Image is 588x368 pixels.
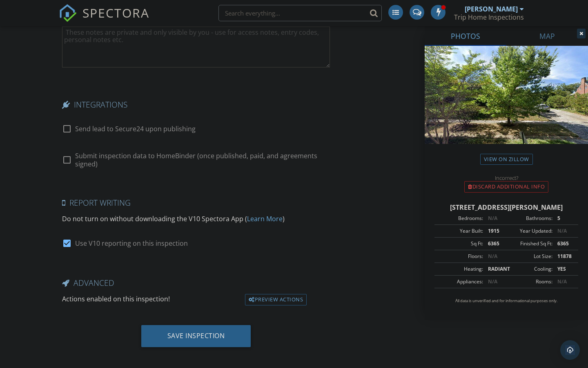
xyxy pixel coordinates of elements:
[62,278,330,288] h4: Advanced
[437,253,483,260] div: Floors:
[62,99,330,110] h4: INTEGRATIONS
[488,278,497,285] span: N/A
[59,4,77,22] img: The Best Home Inspection Software - Spectora
[488,253,497,260] span: N/A
[557,227,567,234] span: N/A
[506,26,588,46] a: MAP
[425,46,588,164] img: streetview
[437,278,483,285] div: Appliances:
[552,265,576,273] div: YES
[75,152,330,168] label: Submit inspection data to HomeBinder (once published, paid, and agreements signed)
[425,175,588,181] div: Incorrect?
[437,215,483,222] div: Bedrooms:
[552,215,576,222] div: 5
[557,278,567,285] span: N/A
[506,253,552,260] div: Lot Size:
[552,253,576,260] div: 11878
[82,4,149,21] span: SPECTORA
[247,214,283,223] a: Learn More
[218,5,382,21] input: Search everything...
[245,294,307,305] div: Preview Actions
[425,26,506,46] a: PHOTOS
[506,278,552,285] div: Rooms:
[483,265,506,273] div: RADIANT
[480,154,533,165] a: View on Zillow
[75,239,188,247] label: Use V10 reporting on this inspection
[506,227,552,235] div: Year Updated:
[434,298,578,304] p: All data is unverified and for informational purposes only.
[59,11,149,28] a: SPECTORA
[437,265,483,273] div: Heating:
[437,240,483,247] div: Sq Ft:
[506,240,552,247] div: Finished Sq Ft:
[62,214,330,224] p: Do not turn on without downloading the V10 Spectora App ( )
[465,5,518,13] div: [PERSON_NAME]
[552,240,576,247] div: 6365
[59,294,242,305] div: Actions enabled on this inspection!
[488,215,497,222] span: N/A
[62,27,330,67] textarea: Internal Notes
[437,227,483,235] div: Year Built:
[506,215,552,222] div: Bathrooms:
[560,340,580,360] div: Open Intercom Messenger
[464,181,548,193] div: Discard Additional info
[434,202,578,212] div: [STREET_ADDRESS][PERSON_NAME]
[167,332,225,340] div: Save Inspection
[483,240,506,247] div: 6365
[454,13,524,21] div: Trip Home Inspections
[483,227,506,235] div: 1915
[62,197,330,208] h4: Report Writing
[75,125,196,133] label: Send lead to Secure24 upon publishing
[506,265,552,273] div: Cooling:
